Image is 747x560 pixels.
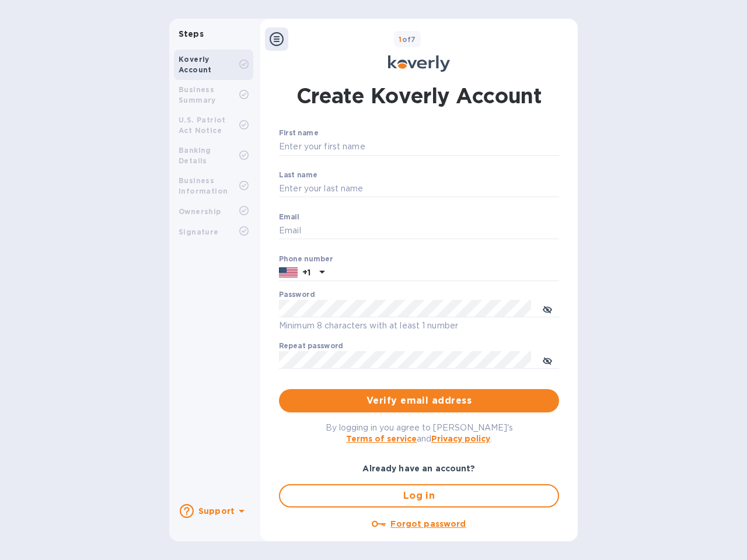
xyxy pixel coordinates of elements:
[296,81,542,110] h1: Create Koverly Account
[279,343,343,350] label: Repeat password
[279,266,298,279] img: US
[179,228,219,236] b: Signature
[346,434,417,443] a: Terms of service
[179,207,221,216] b: Ownership
[431,434,490,443] a: Privacy policy
[179,176,228,195] b: Business Information
[302,267,310,278] p: +1
[198,506,235,516] b: Support
[279,389,559,412] button: Verify email address
[390,519,466,528] u: Forgot password
[289,489,549,503] span: Log in
[279,138,559,156] input: Enter your first name
[179,85,216,104] b: Business Summary
[288,394,550,408] span: Verify email address
[279,292,315,299] label: Password
[279,130,318,137] label: First name
[179,55,212,74] b: Koverly Account
[279,319,559,332] p: Minimum 8 characters with at least 1 number
[279,256,333,262] label: Phone number
[279,180,559,198] input: Enter your last name
[279,222,559,240] input: Email
[279,171,317,178] label: Last name
[179,29,204,38] b: Steps
[536,297,559,320] button: toggle password visibility
[399,35,416,44] b: of 7
[362,464,475,473] b: Already have an account?
[326,423,513,443] span: By logging in you agree to [PERSON_NAME]'s and .
[536,348,559,372] button: toggle password visibility
[179,146,211,165] b: Banking Details
[399,35,402,44] span: 1
[179,116,226,135] b: U.S. Patriot Act Notice
[279,484,559,508] button: Log in
[279,213,299,220] label: Email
